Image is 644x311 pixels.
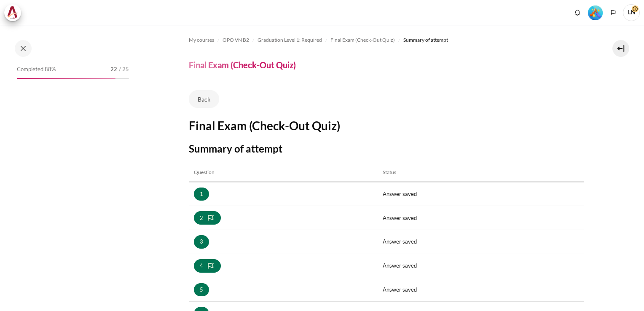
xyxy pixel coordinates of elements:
a: Architeck Architeck [4,4,25,21]
div: Show notification window with no new notifications [571,6,584,19]
a: 3 [194,235,209,249]
span: Final Exam (Check-Out Quiz) [330,36,395,44]
h4: Final Exam (Check-Out Quiz) [189,59,296,70]
a: Back [189,90,219,108]
a: Final Exam (Check-Out Quiz) [330,35,395,45]
td: Answer saved [378,206,584,230]
a: 2 [194,211,221,225]
a: OPO VN B2 [223,35,249,45]
a: Level #5 [585,5,606,20]
th: Question [189,164,378,182]
span: 22 [110,65,117,74]
a: My courses [189,35,214,45]
span: My courses [189,36,214,44]
th: Status [378,164,584,182]
a: 4 [194,259,221,273]
td: Answer saved [378,230,584,254]
div: 88% [17,78,115,79]
img: Architeck [7,6,19,19]
span: Completed 88% [17,65,56,74]
span: Summary of attempt [403,36,448,44]
a: 5 [194,283,209,297]
a: 1 [194,188,209,201]
h3: Summary of attempt [189,142,584,155]
span: OPO VN B2 [223,36,249,44]
span: LN [623,4,640,21]
td: Answer saved [378,182,584,206]
span: / 25 [119,65,129,74]
span: Graduation Level 1: Required [258,36,322,44]
a: User menu [623,4,640,21]
a: Graduation Level 1: Required [258,35,322,45]
button: Languages [607,6,620,19]
nav: Navigation bar [189,33,584,47]
td: Answer saved [378,278,584,302]
h2: Final Exam (Check-Out Quiz) [189,118,584,133]
img: Level #5 [588,5,603,20]
div: Level #5 [588,5,603,20]
td: Answer saved [378,254,584,278]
